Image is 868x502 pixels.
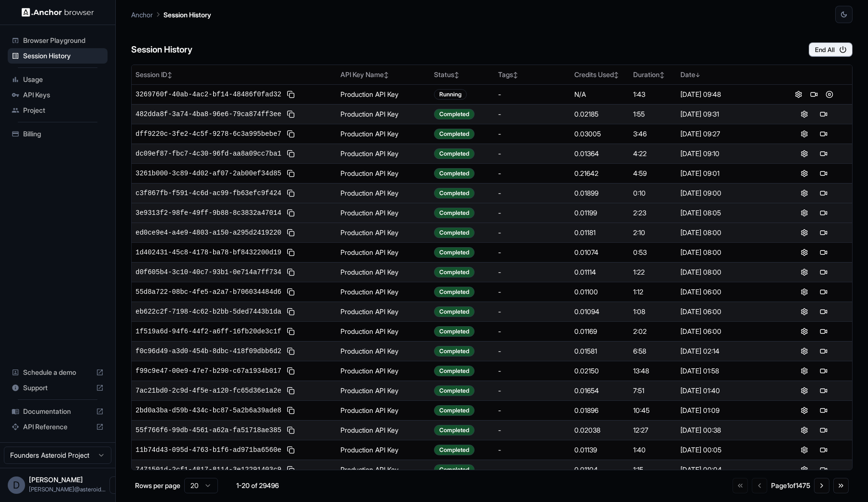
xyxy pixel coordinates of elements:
div: [DATE] 06:00 [680,327,772,336]
span: 1f519a6d-94f6-44f2-a6ff-16fb20de3c1f [136,327,281,336]
span: f99c9e47-00e9-47e7-b290-c67a1934b017 [136,366,281,376]
div: Completed [434,326,475,337]
div: - [498,208,567,218]
div: Credits Used [574,70,625,79]
div: Completed [434,287,475,297]
span: ↕ [384,71,389,79]
div: [DATE] 00:05 [680,445,772,455]
div: [DATE] 02:14 [680,346,772,356]
div: 0.03005 [574,129,625,139]
div: [DATE] 01:40 [680,386,772,396]
span: Schedule a demo [23,368,92,377]
div: Completed [434,267,475,277]
div: - [498,287,567,297]
span: 7ac21bd0-2c9d-4f5e-a120-fc65d36e1a2e [136,386,281,396]
div: 0.01896 [574,406,625,415]
div: 1:12 [633,287,673,297]
div: 2:23 [633,208,673,218]
span: f0c96d49-a3d0-454b-8dbc-418f09dbb6d2 [136,346,281,356]
td: Production API Key [337,144,430,163]
div: - [498,248,567,257]
span: 3261b000-3c89-4d02-af07-2ab00ef34d85 [136,169,281,178]
span: Documentation [23,407,92,416]
div: Billing [8,126,108,142]
td: Production API Key [337,460,430,479]
td: Production API Key [337,440,430,460]
span: Project [23,106,104,115]
div: [DATE] 09:48 [680,90,772,99]
div: 1:08 [633,307,673,317]
button: Open menu [109,476,127,494]
span: 1d402431-45c8-4178-ba78-bf8432200d19 [136,248,281,257]
div: 0.01364 [574,149,625,159]
span: Browser Playground [23,36,104,45]
div: 12:27 [633,425,673,435]
span: c3f867fb-f591-4c6d-ac99-fb63efc9f424 [136,188,281,198]
span: 11b74d43-095d-4763-b1f6-ad971ba6560e [136,445,281,455]
button: End All [809,42,853,57]
div: Completed [434,306,475,317]
span: david@asteroid.ai [29,486,106,493]
div: Completed [434,445,475,455]
span: 2bd0a3ba-d59b-434c-bc87-5a2b6a39ade8 [136,406,281,415]
span: Support [23,383,92,393]
div: Completed [434,247,475,258]
div: Support [8,380,108,396]
div: [DATE] 08:00 [680,228,772,238]
div: 0.02185 [574,109,625,119]
img: Anchor Logo [22,8,94,17]
div: - [498,366,567,376]
div: - [498,228,567,238]
td: Production API Key [337,183,430,203]
div: API Key Name [340,70,426,79]
p: Session History [163,10,211,20]
div: Completed [434,346,475,357]
span: ↕ [454,71,459,79]
div: 0.01199 [574,208,625,218]
div: 0.01581 [574,346,625,356]
p: Anchor [131,10,153,20]
div: [DATE] 09:00 [680,188,772,198]
div: [DATE] 09:10 [680,149,772,159]
span: 55d8a722-08bc-4fe5-a2a7-b706034484d6 [136,287,281,297]
div: 10:45 [633,406,673,415]
div: 6:58 [633,346,673,356]
span: 482dda8f-3a74-4ba8-96e6-79ca874ff3ee [136,109,281,119]
div: 0.01899 [574,188,625,198]
div: Completed [434,109,475,119]
h6: Session History [131,43,192,57]
div: 1:55 [633,109,673,119]
div: [DATE] 09:31 [680,109,772,119]
div: - [498,425,567,435]
div: Completed [434,168,475,179]
div: Session History [8,48,108,64]
span: Session History [23,51,104,61]
div: Completed [434,366,475,376]
td: Production API Key [337,341,430,361]
div: 0.01181 [574,228,625,238]
div: 2:02 [633,327,673,336]
div: Completed [434,188,475,198]
div: Completed [434,208,475,218]
div: 0.02038 [574,425,625,435]
div: - [498,307,567,317]
div: 0.21642 [574,169,625,178]
div: 1:15 [633,465,673,475]
div: 13:48 [633,366,673,376]
span: ↕ [513,71,518,79]
div: Running [434,89,467,100]
span: 7471501d-2cf1-4817-8114-3e12291403c9 [136,465,281,475]
span: 3269760f-40ab-4ac2-bf14-48486f0fad32 [136,90,281,99]
div: 1:22 [633,267,673,277]
div: Completed [434,227,475,238]
div: - [498,90,567,99]
td: Production API Key [337,104,430,124]
td: Production API Key [337,242,430,262]
td: Production API Key [337,84,430,104]
div: 0.02150 [574,366,625,376]
td: Production API Key [337,381,430,400]
div: - [498,346,567,356]
div: [DATE] 06:00 [680,287,772,297]
div: [DATE] 09:01 [680,169,772,178]
div: - [498,386,567,396]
